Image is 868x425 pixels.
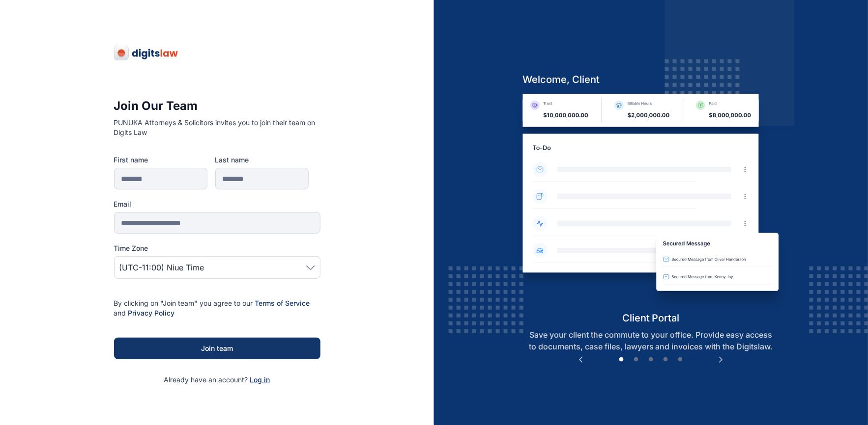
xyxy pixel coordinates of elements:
[515,94,787,311] img: client-portal
[114,118,320,137] p: PUNUKA Attorneys & Solicitors invites you to join their team on Digits Law
[515,73,787,86] h5: welcome, client
[255,299,310,307] a: Terms of Service
[661,355,671,365] button: 4
[515,329,787,352] p: Save your client the commute to your office. Provide easy access to documents, case files, lawyer...
[250,375,270,384] a: Log in
[114,298,320,318] p: By clicking on "Join team" you agree to our and
[114,375,320,385] p: Already have an account?
[114,243,148,253] span: Time Zone
[114,338,320,359] button: Join team
[676,355,686,365] button: 5
[515,311,787,325] h5: client portal
[114,98,320,114] h3: Join Our Team
[716,355,726,365] button: Next
[215,155,309,165] label: Last name
[646,355,656,365] button: 3
[617,355,627,365] button: 1
[114,155,207,165] label: First name
[114,45,179,61] img: digitslaw-logo
[130,344,305,353] div: Join team
[576,355,586,365] button: Previous
[114,199,320,209] label: Email
[632,355,641,365] button: 2
[119,262,204,273] span: (UTC-11:00) Niue Time
[128,309,175,317] a: Privacy Policy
